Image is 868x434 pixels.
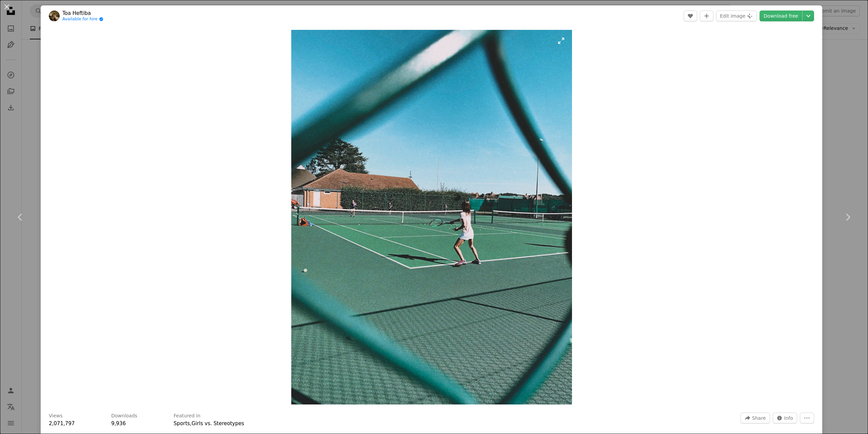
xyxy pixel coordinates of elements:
[827,185,868,250] a: Next
[716,11,757,21] button: Edit image
[800,413,814,423] button: More Actions
[174,413,200,419] h3: Featured in
[741,413,770,423] button: Share this image
[49,413,63,419] h3: Views
[49,11,60,21] img: Go to Toa Heftiba's profile
[752,413,766,423] span: Share
[291,30,572,404] button: Zoom in on this image
[803,11,814,21] button: Choose download size
[190,420,192,427] span: ,
[773,413,797,423] button: Stats about this image
[784,413,793,423] span: Info
[291,30,572,404] img: woman playing tennis on court
[62,17,103,22] a: Available for hire
[192,420,244,427] a: Girls vs. Stereotypes
[684,11,697,21] button: Like
[49,420,75,427] span: 2,071,797
[111,413,137,419] h3: Downloads
[111,420,126,427] span: 9,936
[759,11,802,21] a: Download free
[174,420,190,427] a: Sports
[62,10,103,17] a: Toa Heftiba
[700,11,713,21] button: Add to Collection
